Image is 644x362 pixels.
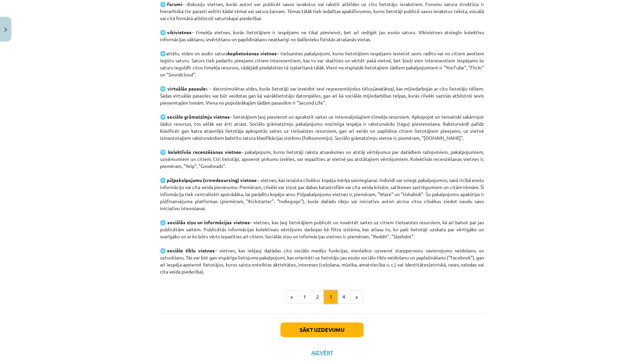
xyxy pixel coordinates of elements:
[160,85,166,92] b: 🌐
[324,290,337,304] button: 3
[160,177,166,183] b: 🌐
[167,247,214,253] strong: sociālo tīklu vietnes
[168,149,241,155] strong: kolektīvās recenzēšanas vietnes
[350,290,363,304] button: »
[167,29,192,35] strong: vikivietnes
[311,290,324,304] button: 2
[160,247,167,253] b: 🌐
[309,349,335,356] button: Aizvērt
[167,85,206,92] strong: virtuālās pasaule
[373,85,394,92] em: (avatārus)
[160,29,167,35] b: 🌐
[228,50,277,56] strong: koplietošanas vietnes
[160,114,166,120] b: 🌐
[167,177,257,183] strong: pūļpakalpojumu (crowdsourcing) vietnes
[160,290,484,304] nav: Page navigation example
[167,1,182,7] strong: forumi
[160,219,166,225] b: 🌐
[337,290,351,304] button: 4
[160,149,166,155] b: 🌐
[4,27,7,32] img: icon-close-lesson-0947bae3869378f0d4975bcd49f059093ad1ed9edebbc8119c70593378902aed.svg
[167,114,230,120] strong: sociālo grāmatzīmju vietnes
[285,290,298,304] button: «
[280,322,364,337] button: Sākt uzdevumu
[167,219,250,225] strong: sociālās ziņu un informācijas vietnes
[160,50,166,56] b: 🌐
[298,290,311,304] button: 1
[160,1,167,7] b: 🌐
